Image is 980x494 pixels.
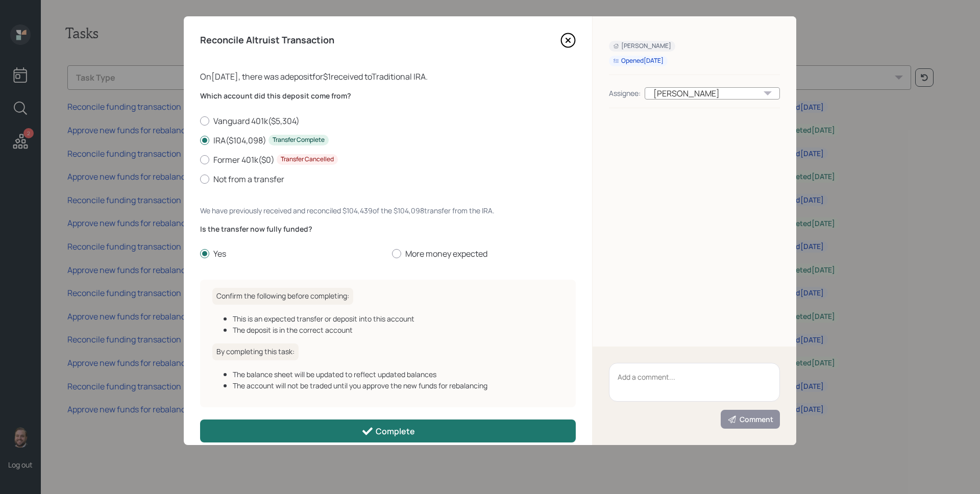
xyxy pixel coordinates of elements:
[200,35,334,46] h4: Reconcile Altruist Transaction
[200,91,576,101] label: Which account did this deposit come from?
[613,42,671,51] div: [PERSON_NAME]
[392,248,576,259] label: More money expected
[212,288,353,305] h6: Confirm the following before completing:
[281,155,334,164] div: Transfer Cancelled
[200,248,384,259] label: Yes
[721,410,780,429] button: Comment
[233,325,563,335] div: The deposit is in the correct account
[609,88,641,98] div: Assignee:
[200,70,576,83] div: On [DATE] , there was a deposit for $1 received to Traditional IRA .
[200,154,576,165] label: Former 401k ( $0 )
[361,425,415,437] div: Complete
[233,380,563,391] div: The account will not be traded until you approve the new funds for rebalancing
[200,224,576,234] label: Is the transfer now fully funded?
[200,135,576,146] label: IRA ( $104,098 )
[727,414,773,425] div: Comment
[212,343,299,360] h6: By completing this task:
[200,174,576,185] label: Not from a transfer
[613,57,664,65] div: Opened [DATE]
[273,136,325,144] div: Transfer Complete
[200,419,576,442] button: Complete
[233,369,563,380] div: The balance sheet will be updated to reflect updated balances
[200,205,576,216] div: We have previously received and reconciled $104,439 of the $104,098 transfer from the IRA .
[645,87,780,100] div: [PERSON_NAME]
[200,115,576,127] label: Vanguard 401k ( $5,304 )
[233,313,563,324] div: This is an expected transfer or deposit into this account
